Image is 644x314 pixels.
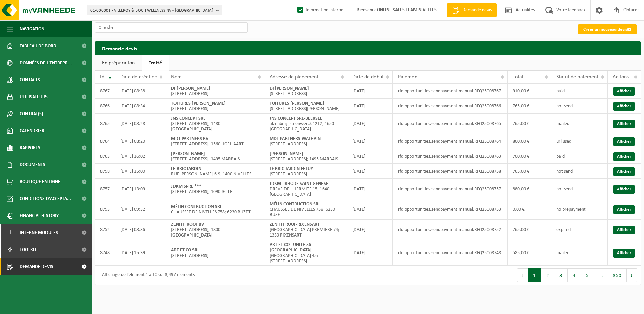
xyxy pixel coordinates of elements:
[20,139,40,156] span: Rapports
[568,268,581,282] button: 4
[95,199,115,220] td: 8753
[447,3,497,17] a: Demande devis
[171,222,204,227] strong: ZENITH ROOF BV
[115,220,166,240] td: [DATE] 08:36
[20,224,58,241] span: Interne modules
[171,74,182,80] span: Nom
[270,136,321,141] strong: MDT PARTNERS-WALHAIN
[95,114,115,134] td: 8765
[115,114,166,134] td: [DATE] 08:28
[20,105,43,122] span: Contrat(s)
[264,99,347,114] td: [STREET_ADDRESS][PERSON_NAME]
[95,55,142,71] a: En préparation
[347,84,393,99] td: [DATE]
[270,101,324,106] strong: TOITURES [PERSON_NAME]
[264,84,347,99] td: [STREET_ADDRESS]
[270,86,309,91] strong: DI [PERSON_NAME]
[347,149,393,164] td: [DATE]
[393,134,508,149] td: rfq.opportunities.sendpayment.manual.RFQ25008764
[347,99,393,114] td: [DATE]
[115,99,166,114] td: [DATE] 08:34
[613,137,635,146] a: Afficher
[608,268,627,282] button: 350
[98,269,195,281] div: Affichage de l'élément 1 à 10 sur 3,497 éléments
[264,149,347,164] td: [STREET_ADDRESS]; 1495 MARBAIS
[393,84,508,99] td: rfq.opportunities.sendpayment.manual.RFQ25008767
[264,164,347,179] td: [STREET_ADDRESS]
[264,114,347,134] td: alzenberg steenwerck 1212; 1650 [GEOGRAPHIC_DATA]
[270,222,320,227] strong: ZENITH ROOF-RIXENSART
[393,199,508,220] td: rfq.opportunities.sendpayment.manual.RFQ25008753
[90,5,213,16] span: 01-000001 - VILLEROY & BOCH WELLNESS NV - [GEOGRAPHIC_DATA]
[528,268,541,282] button: 1
[171,248,199,253] strong: ART ET CO SRL
[270,151,303,156] strong: [PERSON_NAME]
[20,173,60,190] span: Boutique en ligne
[270,242,313,253] strong: ART ET CO - UNITE 56 - [GEOGRAPHIC_DATA]
[270,181,328,186] strong: JDKM - RHODE SAINT GENESE
[347,220,393,240] td: [DATE]
[171,116,205,121] strong: JNS CONCEPT SRL
[100,74,104,80] span: Id
[517,268,528,282] button: Previous
[115,149,166,164] td: [DATE] 16:02
[20,37,56,54] span: Tableau de bord
[142,55,169,71] a: Traité
[95,240,115,266] td: 8748
[613,226,635,234] a: Afficher
[554,268,568,282] button: 3
[556,250,569,256] span: mailed
[264,240,347,266] td: [GEOGRAPHIC_DATA] 45; [STREET_ADDRESS]
[95,41,641,55] h2: Demande devis
[581,268,594,282] button: 5
[171,101,226,106] strong: TOITURES [PERSON_NAME]
[95,149,115,164] td: 8763
[115,134,166,149] td: [DATE] 08:20
[541,268,554,282] button: 2
[166,99,264,114] td: [STREET_ADDRESS]
[613,167,635,176] a: Afficher
[115,199,166,220] td: [DATE] 09:32
[264,199,347,220] td: CHAUSSÉE DE NIVELLES 758; 6230 BUZET
[166,134,264,149] td: [STREET_ADDRESS]; 1560 HOEILAART
[613,249,635,258] a: Afficher
[613,185,635,194] a: Afficher
[166,114,264,134] td: [STREET_ADDRESS]; 1480 [GEOGRAPHIC_DATA]
[578,24,637,34] a: Créer un nouveau devis
[627,268,637,282] button: Next
[556,74,599,80] span: Statut de paiement
[508,179,551,199] td: 880,00 €
[166,220,264,240] td: [STREET_ADDRESS]; 1800 [GEOGRAPHIC_DATA]
[393,114,508,134] td: rfq.opportunities.sendpayment.manual.RFQ25008765
[264,134,347,149] td: [STREET_ADDRESS]
[594,268,608,282] span: …
[556,89,565,94] span: paid
[166,164,264,179] td: RUE [PERSON_NAME] 6-9; 1400 NIVELLES
[171,86,210,91] strong: DI [PERSON_NAME]
[347,114,393,134] td: [DATE]
[166,240,264,266] td: [STREET_ADDRESS]
[270,166,313,171] strong: LE BRIC JARDIN-FELUY
[393,220,508,240] td: rfq.opportunities.sendpayment.manual.RFQ25008752
[508,240,551,266] td: 585,00 €
[166,84,264,99] td: [STREET_ADDRESS]
[115,240,166,266] td: [DATE] 15:39
[166,179,264,199] td: [STREET_ADDRESS]; 1090 JETTE
[393,99,508,114] td: rfq.opportunities.sendpayment.manual.RFQ25008766
[393,240,508,266] td: rfq.opportunities.sendpayment.manual.RFQ25008748
[508,114,551,134] td: 765,00 €
[115,164,166,179] td: [DATE] 15:00
[171,151,205,156] strong: [PERSON_NAME]
[87,5,222,15] button: 01-000001 - VILLEROY & BOCH WELLNESS NV - [GEOGRAPHIC_DATA]
[556,154,565,159] span: paid
[556,104,573,109] span: not send
[508,149,551,164] td: 700,00 €
[556,121,569,126] span: mailed
[613,152,635,161] a: Afficher
[270,116,322,121] strong: JNS CONCEPT SRL-BEERSEL
[296,5,343,15] label: Information interne
[270,74,318,80] span: Adresse de placement
[20,122,44,139] span: Calendrier
[508,99,551,114] td: 765,00 €
[347,199,393,220] td: [DATE]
